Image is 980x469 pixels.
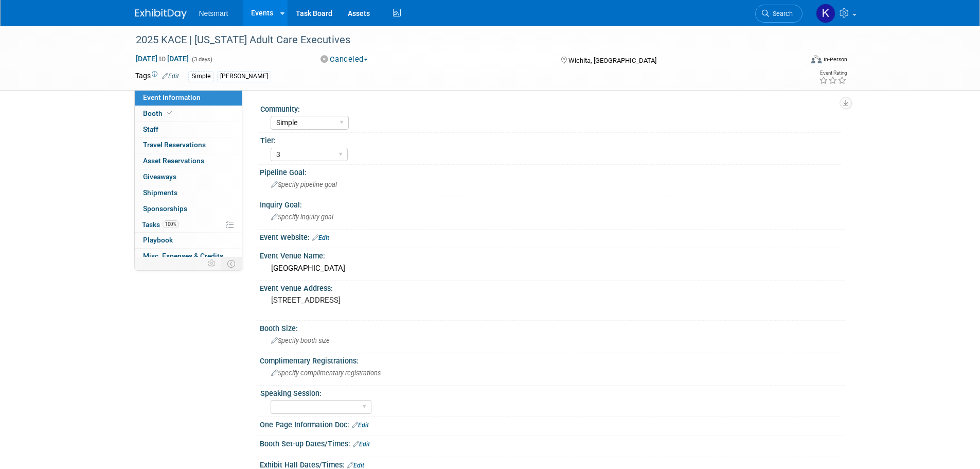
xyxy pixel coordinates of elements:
span: Specify inquiry goal [271,213,333,221]
a: Asset Reservations [135,153,242,169]
div: Booth Size: [260,321,845,334]
img: Format-Inperson.png [811,55,822,63]
a: Edit [347,462,364,469]
span: Search [769,10,793,18]
a: Booth [135,106,242,121]
span: (3 days) [191,56,212,63]
span: Giveaways [143,172,176,181]
a: Edit [312,234,329,241]
a: Staff [135,122,242,137]
div: Event Rating [819,71,847,76]
span: Specify complimentary registrations [271,369,381,377]
div: Event Format [742,54,848,69]
span: Playbook [143,236,173,244]
span: to [157,55,167,63]
a: Giveaways [135,169,242,185]
span: Staff [143,125,158,133]
div: Event Venue Address: [260,281,845,293]
span: 100% [163,220,179,228]
a: Misc. Expenses & Credits [135,249,242,264]
td: Tags [135,71,179,82]
span: Travel Reservations [143,141,206,149]
span: Asset Reservations [143,157,204,165]
a: Tasks100% [135,217,242,233]
div: 2025 KACE | [US_STATE] Adult Care Executives [132,31,787,49]
span: Shipments [143,188,177,197]
div: Speaking Session: [260,386,841,398]
span: Sponsorships [143,204,187,213]
div: In-Person [823,56,847,63]
a: Travel Reservations [135,137,242,153]
span: Tasks [142,220,179,229]
div: Pipeline Goal: [260,165,845,178]
span: Wichita, [GEOGRAPHIC_DATA] [568,57,656,64]
div: Community: [260,101,841,114]
span: Event Information [143,93,201,101]
span: Misc. Expenses & Credits [143,252,223,260]
div: [GEOGRAPHIC_DATA] [268,260,838,276]
div: Event Venue Name: [260,248,845,261]
td: Toggle Event Tabs [221,257,242,270]
div: Event Website: [260,230,845,243]
div: Tier: [260,133,841,146]
div: One Page Information Doc: [260,417,845,430]
div: [PERSON_NAME] [217,71,271,82]
div: Booth Set-up Dates/Times: [260,436,845,449]
span: Booth [143,109,174,117]
i: Booth reservation complete [167,110,172,116]
span: Netsmart [199,9,228,18]
td: Personalize Event Tab Strip [203,257,221,270]
div: Complimentary Registrations: [260,353,845,366]
span: [DATE] [DATE] [135,54,189,63]
a: Event Information [135,90,242,106]
pre: [STREET_ADDRESS] [271,296,492,305]
span: Specify pipeline goal [271,181,337,188]
button: Canceled [317,54,372,65]
a: Edit [162,73,179,80]
a: Playbook [135,233,242,248]
span: Specify booth size [271,337,330,344]
a: Edit [353,441,370,448]
a: Sponsorships [135,201,242,217]
div: Simple [188,71,213,82]
div: Inquiry Goal: [260,197,845,210]
a: Search [755,5,803,23]
a: Edit [352,422,369,429]
img: ExhibitDay [135,9,187,19]
img: Kaitlyn Woicke [816,4,835,23]
a: Shipments [135,185,242,201]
